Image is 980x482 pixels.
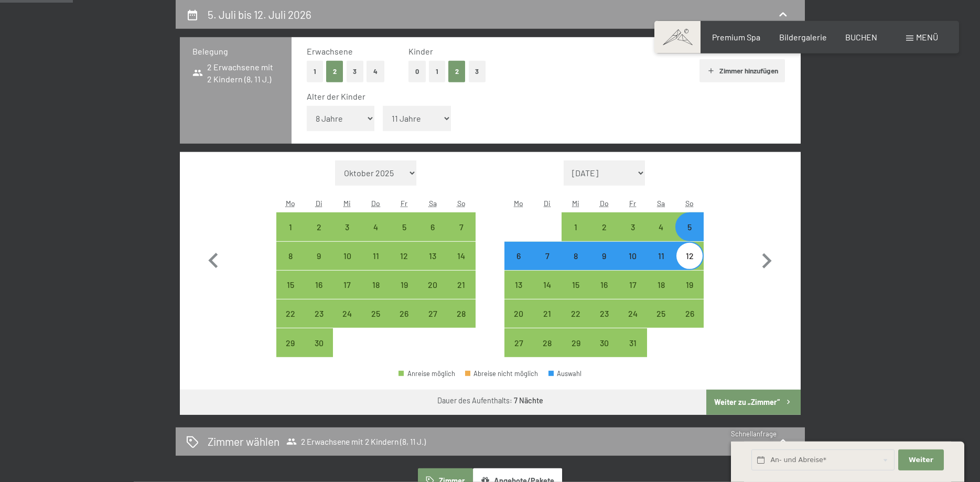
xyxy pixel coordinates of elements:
[448,281,474,307] div: 21
[505,281,532,307] div: 13
[208,434,279,449] h2: Zimmer wählen
[533,271,562,299] div: Tue Jul 14 2026
[447,212,475,241] div: Anreise möglich
[418,242,447,270] div: Anreise möglich
[305,299,333,328] div: Tue Jun 23 2026
[618,299,647,328] div: Fri Jul 24 2026
[505,339,532,365] div: 27
[562,271,590,299] div: Wed Jul 15 2026
[391,309,417,336] div: 26
[590,271,618,299] div: Anreise möglich
[390,299,418,328] div: Fri Jun 26 2026
[618,328,647,357] div: Anreise möglich
[562,328,590,357] div: Anreise möglich
[563,309,589,336] div: 22
[307,91,777,102] div: Alter der Kinder
[590,242,618,270] div: Anreise möglich
[590,299,618,328] div: Thu Jul 23 2026
[362,271,390,299] div: Thu Jun 18 2026
[619,252,645,278] div: 10
[306,281,332,307] div: 16
[562,299,590,328] div: Wed Jul 22 2026
[591,252,617,278] div: 9
[591,223,617,249] div: 2
[362,271,390,299] div: Anreise möglich
[590,299,618,328] div: Anreise möglich
[779,32,827,42] a: Bildergalerie
[307,61,323,82] button: 1
[706,390,800,415] button: Weiter zu „Zimmer“
[306,339,332,365] div: 30
[276,299,305,328] div: Anreise möglich
[676,252,703,278] div: 12
[675,271,704,299] div: Sun Jul 19 2026
[505,309,532,336] div: 20
[534,339,561,365] div: 28
[276,212,305,241] div: Mon Jun 01 2026
[712,32,760,42] a: Premium Spa
[544,199,551,208] abbr: Dienstag
[448,309,474,336] div: 28
[647,299,675,328] div: Anreise möglich
[305,242,333,270] div: Anreise möglich
[676,223,703,249] div: 5
[629,199,636,208] abbr: Freitag
[618,242,647,270] div: Anreise möglich
[367,61,384,82] button: 4
[305,271,333,299] div: Tue Jun 16 2026
[363,252,389,278] div: 11
[362,242,390,270] div: Anreise möglich
[390,271,418,299] div: Fri Jun 19 2026
[362,242,390,270] div: Thu Jun 11 2026
[276,328,305,357] div: Mon Jun 29 2026
[362,212,390,241] div: Anreise möglich
[334,223,360,249] div: 3
[685,199,694,208] abbr: Sonntag
[326,61,343,82] button: 2
[504,271,533,299] div: Mon Jul 13 2026
[305,328,333,357] div: Tue Jun 30 2026
[647,271,675,299] div: Sat Jul 18 2026
[437,395,543,406] div: Dauer des Aufenthalts:
[418,299,447,328] div: Anreise möglich
[363,309,389,336] div: 25
[333,299,361,328] div: Wed Jun 24 2026
[343,199,351,208] abbr: Mittwoch
[362,212,390,241] div: Thu Jun 04 2026
[277,309,304,336] div: 22
[648,223,674,249] div: 4
[647,242,675,270] div: Anreise möglich
[533,242,562,270] div: Tue Jul 07 2026
[618,328,647,357] div: Fri Jul 31 2026
[619,309,645,336] div: 24
[192,46,279,57] h3: Belegung
[390,242,418,270] div: Anreise möglich
[390,299,418,328] div: Anreise möglich
[276,271,305,299] div: Mon Jun 15 2026
[447,271,475,299] div: Sun Jun 21 2026
[447,242,475,270] div: Sun Jun 14 2026
[676,281,703,307] div: 19
[562,271,590,299] div: Anreise möglich
[286,436,426,447] span: 2 Erwachsene mit 2 Kindern (8, 11 J.)
[408,61,426,82] button: 0
[562,212,590,241] div: Anreise möglich
[448,252,474,278] div: 14
[208,8,311,21] h2: 5. Juli bis 12. Juli 2026
[590,271,618,299] div: Thu Jul 16 2026
[447,271,475,299] div: Anreise möglich
[276,242,305,270] div: Anreise möglich
[647,299,675,328] div: Sat Jul 25 2026
[305,299,333,328] div: Anreise möglich
[618,271,647,299] div: Anreise möglich
[731,430,777,438] span: Schnellanfrage
[534,309,561,336] div: 21
[590,328,618,357] div: Anreise möglich
[504,299,533,328] div: Mon Jul 20 2026
[916,32,938,42] span: Menü
[316,199,322,208] abbr: Dienstag
[418,212,447,241] div: Sat Jun 06 2026
[590,328,618,357] div: Thu Jul 30 2026
[333,271,361,299] div: Wed Jun 17 2026
[447,299,475,328] div: Anreise möglich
